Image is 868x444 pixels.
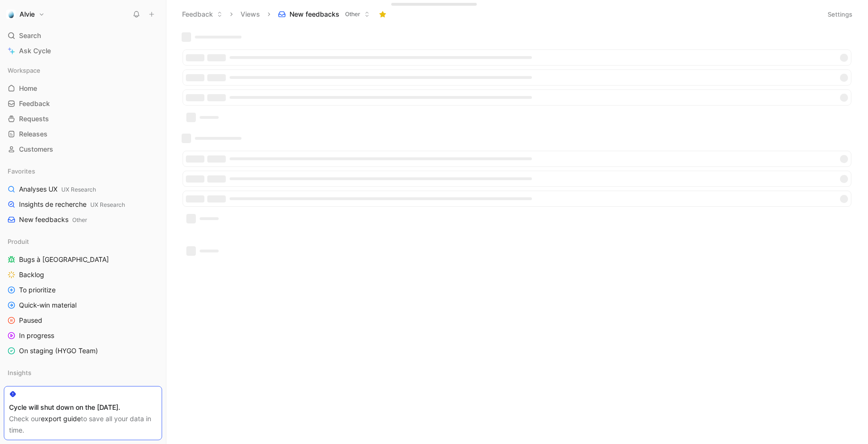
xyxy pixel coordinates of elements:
span: Produit [8,237,29,246]
a: Home [4,81,162,96]
button: New feedbacksOther [274,7,374,21]
button: Settings [823,8,857,21]
span: Paused [19,316,42,325]
span: Requests [19,114,49,124]
span: To prioritize [19,285,56,295]
a: On staging (HYGO Team) [4,344,162,358]
span: Customers [19,145,53,154]
div: Search [4,29,162,43]
a: Requests [4,112,162,126]
span: Bugs à [GEOGRAPHIC_DATA] [19,255,109,264]
span: Other [345,10,360,19]
div: Cycle will shut down on the [DATE]. [9,402,157,413]
a: Backlog [4,268,162,282]
a: Customers [4,142,162,156]
a: All active insights [4,384,162,398]
div: Check our to save all your data in time. [9,413,157,436]
span: Insights de recherche [19,200,125,210]
h1: Alvie [19,10,35,19]
div: Favorites [4,164,162,178]
button: Views [236,7,264,21]
span: Quick-win material [19,300,77,310]
a: Quick-win material [4,298,162,312]
a: New feedbacksOther [4,212,162,227]
a: Bugs à [GEOGRAPHIC_DATA] [4,252,162,267]
a: Releases [4,127,162,141]
span: Feedback [19,99,50,108]
img: Alvie [6,10,16,19]
a: Insights de rechercheUX Research [4,197,162,212]
a: export guide [41,415,81,423]
div: Insights [4,366,162,380]
a: In progress [4,328,162,343]
div: Produit [4,234,162,249]
span: Analyses UX [19,184,96,194]
div: Workspace [4,63,162,77]
div: ProduitBugs à [GEOGRAPHIC_DATA]BacklogTo prioritizeQuick-win materialPausedIn progressOn staging ... [4,234,162,358]
span: Ask Cycle [19,45,51,57]
button: Feedback [178,7,227,21]
a: Analyses UXUX Research [4,182,162,196]
span: On staging (HYGO Team) [19,346,98,356]
span: Favorites [8,166,35,176]
span: Insights [8,368,31,377]
a: Ask Cycle [4,44,162,58]
a: To prioritize [4,283,162,297]
a: Feedback [4,97,162,111]
span: UX Research [90,201,125,208]
span: New feedbacks [19,215,87,225]
span: UX Research [61,186,96,193]
span: Releases [19,129,48,139]
span: Other [72,216,87,223]
button: AlvieAlvie [4,8,47,21]
span: New feedbacks [289,10,339,19]
span: Backlog [19,270,44,280]
span: Search [19,30,41,41]
span: Home [19,84,37,93]
span: In progress [19,331,54,340]
a: Paused [4,313,162,328]
span: Workspace [8,66,40,75]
